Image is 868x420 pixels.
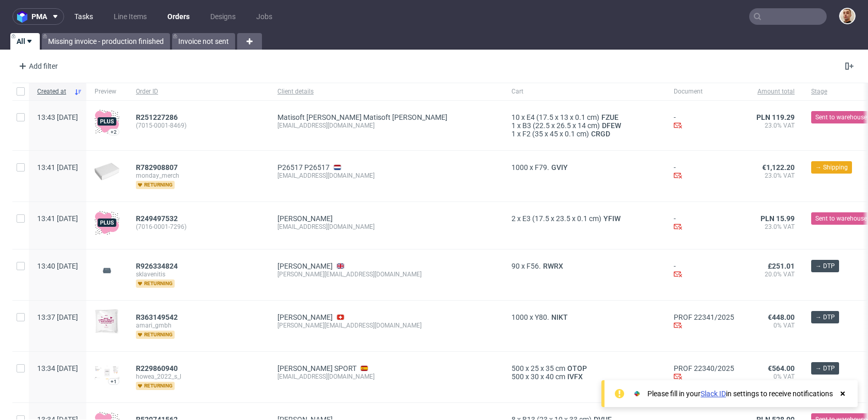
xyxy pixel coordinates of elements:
div: - [674,262,734,280]
div: - [674,214,734,232]
img: Slack [632,388,642,399]
span: 1 [512,130,516,138]
span: 90 [512,262,520,270]
span: R782908807 [136,163,178,172]
span: R249497532 [136,214,178,223]
a: CRGD [589,130,612,138]
img: version_two_editor_design.png [95,366,119,379]
span: IVFX [565,372,585,381]
span: 0% VAT [751,372,795,381]
span: Amount total [751,87,795,96]
a: Invoice not sent [172,33,235,50]
span: 23.0% VAT [751,172,795,180]
a: R249497532 [136,214,180,223]
a: Line Items [107,8,153,25]
span: 20.0% VAT [751,270,795,278]
span: 500 [512,364,524,372]
span: → DTP [815,364,835,373]
div: +1 [111,379,117,384]
span: 13:40 [DATE] [37,262,78,270]
span: returning [136,331,175,339]
span: NIKT [549,313,570,321]
span: E3 (17.5 x 23.5 x 0.1 cm) [522,214,601,223]
span: returning [136,382,175,390]
a: PROF 22341/2025 [674,313,734,321]
div: x [512,163,657,172]
span: B3 (22.5 x 26.5 x 14 cm) [522,121,600,130]
a: OTOP [565,364,589,372]
span: howea_2022_s_l [136,372,261,381]
span: returning [136,181,175,189]
span: Cart [512,87,657,96]
div: [EMAIL_ADDRESS][DOMAIN_NAME] [277,172,495,180]
span: R926334824 [136,262,178,270]
span: PLN 15.99 [761,214,795,223]
span: R229860940 [136,364,178,372]
span: 23.0% VAT [751,121,795,130]
img: version_two_editor_design.png [95,263,119,277]
span: → DTP [815,261,835,271]
a: Jobs [250,8,278,25]
a: RWRX [541,262,565,270]
span: YFIW [601,214,623,223]
a: All [10,33,40,50]
span: 1 [512,121,516,130]
a: R926334824 [136,262,180,270]
div: [EMAIL_ADDRESS][DOMAIN_NAME] [277,223,495,231]
a: FZUE [599,113,621,121]
div: x [512,262,657,270]
a: P26517 P26517 [277,163,330,172]
span: amari_gmbh [136,321,261,330]
span: monday_merch [136,172,261,180]
div: x [512,372,657,381]
span: → DTP [815,313,835,322]
a: DFEW [600,121,623,130]
span: sklavenitis [136,270,261,278]
a: Slack ID [701,390,726,398]
span: Y80. [535,313,549,321]
div: x [512,313,657,321]
a: R363149542 [136,313,180,321]
span: €564.00 [768,364,795,372]
a: [PERSON_NAME] [277,262,333,270]
div: +2 [111,129,117,135]
span: 10 [512,113,520,121]
div: x [512,364,657,372]
div: x [512,130,657,138]
img: plus-icon.676465ae8f3a83198b3f.png [95,210,119,235]
div: - [674,163,734,181]
a: Matisoft [PERSON_NAME] Matisoft [PERSON_NAME] [277,113,447,121]
a: [PERSON_NAME] [277,313,333,321]
span: (7015-0001-8469) [136,121,261,130]
button: pma [12,8,64,25]
img: version_two_editor_design [95,309,119,334]
span: PLN 119.29 [756,113,795,121]
div: Please fill in your in settings to receive notifications [647,388,833,399]
div: x [512,121,657,130]
div: x [512,113,657,121]
span: 13:43 [DATE] [37,113,78,121]
a: Designs [204,8,242,25]
span: 1000 [512,163,528,172]
div: [EMAIL_ADDRESS][DOMAIN_NAME] [277,372,495,381]
span: F2 (35 x 45 x 0.1 cm) [522,130,589,138]
span: F56. [526,262,541,270]
span: (7016-0001-7296) [136,223,261,231]
img: plain-eco-white.f1cb12edca64b5eabf5f.png [95,163,119,180]
span: R363149542 [136,313,178,321]
img: plus-icon.676465ae8f3a83198b3f.png [95,109,119,134]
img: Bartłomiej Leśniczuk [840,9,855,23]
span: 500 [512,372,524,381]
div: [EMAIL_ADDRESS][DOMAIN_NAME] [277,121,495,130]
a: [PERSON_NAME] SPORT [277,364,357,372]
div: - [674,113,734,131]
a: R229860940 [136,364,180,372]
span: Order ID [136,87,261,96]
img: logo [17,11,32,23]
div: Add filter [14,58,60,74]
span: 30 x 40 cm [531,372,565,381]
